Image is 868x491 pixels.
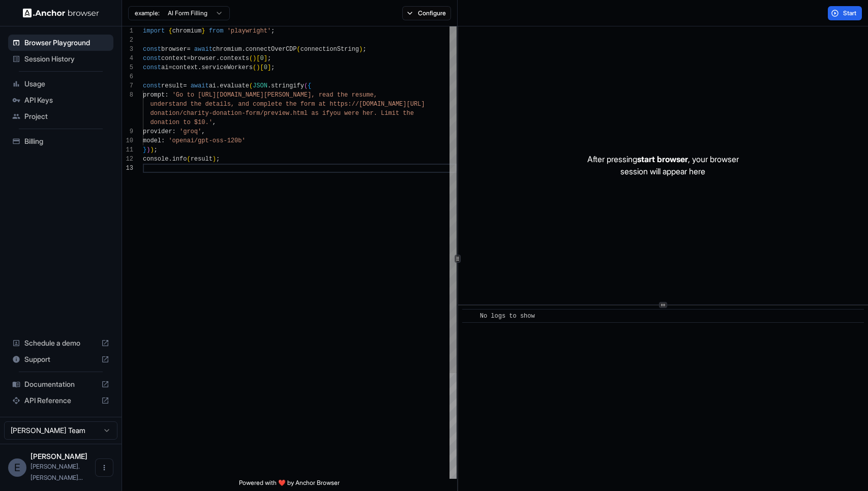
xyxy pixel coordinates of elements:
[122,136,133,145] div: 10
[213,119,216,126] span: ,
[95,458,113,477] button: Open menu
[330,110,414,117] span: you were her. Limit the
[122,36,133,45] div: 2
[122,54,133,63] div: 4
[24,338,97,348] span: Schedule a demo
[8,92,113,108] div: API Keys
[264,55,267,62] span: ]
[143,55,161,62] span: const
[24,54,109,64] span: Session History
[168,137,245,144] span: 'openai/gpt-oss-120b'
[143,146,146,154] span: }
[191,55,216,62] span: browser
[135,9,160,17] span: example:
[165,91,168,99] span: :
[122,127,133,136] div: 9
[637,154,688,164] span: start browser
[31,463,83,481] span: eric.n.fondren@gmail.com
[122,81,133,90] div: 7
[122,90,133,100] div: 8
[264,64,267,71] span: 0
[187,46,190,53] span: =
[271,82,304,89] span: stringify
[24,95,109,105] span: API Keys
[201,64,253,71] span: serviceWorkers
[168,156,172,163] span: .
[216,55,220,62] span: .
[172,27,202,35] span: chromium
[161,46,187,53] span: browser
[143,137,161,144] span: model
[213,156,216,163] span: )
[31,452,87,461] span: Eric Fondren
[8,35,113,51] div: Browser Playground
[143,82,161,89] span: const
[216,82,220,89] span: .
[24,395,97,406] span: API Reference
[172,156,187,163] span: info
[220,82,249,89] span: evaluate
[201,27,205,35] span: }
[172,128,176,135] span: :
[172,91,326,99] span: 'Go to [URL][DOMAIN_NAME][PERSON_NAME], re
[246,46,297,53] span: connectOverCDP
[267,55,271,62] span: ;
[267,64,271,71] span: ]
[146,146,150,154] span: )
[143,128,172,135] span: provider
[260,55,263,62] span: 0
[150,110,330,117] span: donation/charity-donation-form/preview.html as if
[402,6,452,20] button: Configure
[168,27,172,35] span: {
[326,91,377,99] span: ad the resume,
[24,136,109,146] span: Billing
[249,82,253,89] span: (
[8,51,113,67] div: Session History
[209,27,224,35] span: from
[168,64,172,71] span: =
[24,379,97,389] span: Documentation
[122,164,133,173] div: 13
[304,82,308,89] span: (
[122,45,133,54] div: 3
[8,458,26,477] div: E
[227,27,271,35] span: 'playwright'
[8,108,113,125] div: Project
[143,46,161,53] span: const
[267,82,271,89] span: .
[187,156,190,163] span: (
[256,55,260,62] span: [
[828,6,862,20] button: Start
[220,55,249,62] span: contexts
[480,313,535,320] span: No logs to show
[161,82,183,89] span: result
[179,128,201,135] span: 'groq'
[297,46,301,53] span: (
[260,64,263,71] span: [
[23,8,99,18] img: Anchor Logo
[122,26,133,36] div: 1
[183,82,187,89] span: =
[271,64,275,71] span: ;
[8,76,113,92] div: Usage
[8,133,113,149] div: Billing
[249,55,253,62] span: (
[161,55,187,62] span: context
[209,82,216,89] span: ai
[24,354,97,364] span: Support
[8,351,113,367] div: Support
[363,46,366,53] span: ;
[216,156,220,163] span: ;
[242,46,245,53] span: .
[122,63,133,72] div: 5
[122,72,133,81] div: 6
[154,146,158,154] span: ;
[308,82,311,89] span: {
[191,156,213,163] span: result
[187,55,190,62] span: =
[467,311,472,321] span: ​
[150,146,154,154] span: )
[24,111,109,121] span: Project
[161,64,168,71] span: ai
[271,27,275,35] span: ;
